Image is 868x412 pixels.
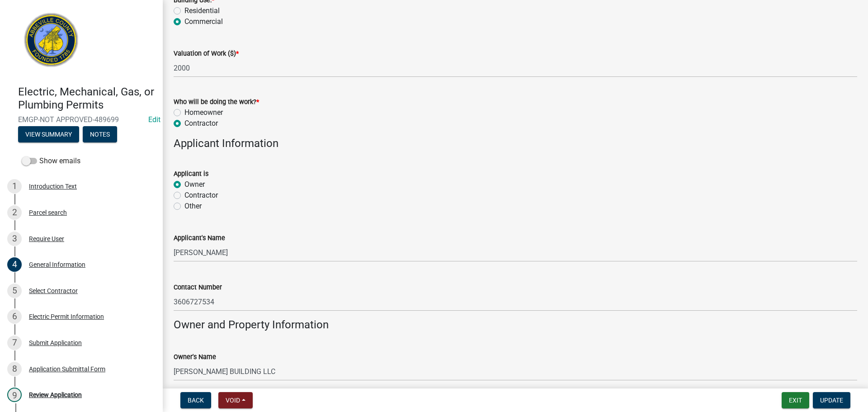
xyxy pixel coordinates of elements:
[174,51,239,57] label: Valuation of Work ($)
[18,115,145,124] span: EMGP-NOT APPROVED-489699
[820,397,843,404] span: Update
[7,336,22,350] div: 7
[813,392,850,408] button: Update
[29,340,82,346] div: Submit Application
[18,126,79,142] button: View Summary
[174,99,259,105] label: Who will be doing the work?
[188,397,204,404] span: Back
[22,156,80,166] label: Show emails
[7,179,22,194] div: 1
[184,107,223,118] label: Homeowner
[174,284,222,291] label: Contact Number
[180,392,211,408] button: Back
[782,392,809,408] button: Exit
[29,313,104,320] div: Electric Permit Information
[7,205,22,220] div: 2
[174,171,208,177] label: Applicant is
[184,179,205,190] label: Owner
[174,137,857,150] h4: Applicant Information
[18,85,156,112] h4: Electric, Mechanical, Gas, or Plumbing Permits
[218,392,253,408] button: Void
[7,284,22,298] div: 5
[18,9,85,76] img: Abbeville County, South Carolina
[29,288,78,294] div: Select Contractor
[174,235,225,242] label: Applicant's Name
[7,309,22,324] div: 6
[83,131,117,138] wm-modal-confirm: Notes
[174,318,857,331] h4: Owner and Property Information
[184,16,223,27] label: Commercial
[29,236,64,242] div: Require User
[29,392,82,398] div: Review Application
[7,257,22,272] div: 4
[226,397,240,404] span: Void
[29,183,77,189] div: Introduction Text
[7,232,22,246] div: 3
[29,366,105,372] div: Application Submittal Form
[18,131,79,138] wm-modal-confirm: Summary
[83,126,117,142] button: Notes
[7,362,22,376] div: 8
[148,115,160,124] wm-modal-confirm: Edit Application Number
[184,201,202,212] label: Other
[29,209,67,216] div: Parcel search
[184,5,220,16] label: Residential
[7,388,22,402] div: 9
[184,190,218,201] label: Contractor
[174,354,216,360] label: Owner's Name
[148,115,160,124] a: Edit
[184,118,218,129] label: Contractor
[29,261,85,268] div: General Information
